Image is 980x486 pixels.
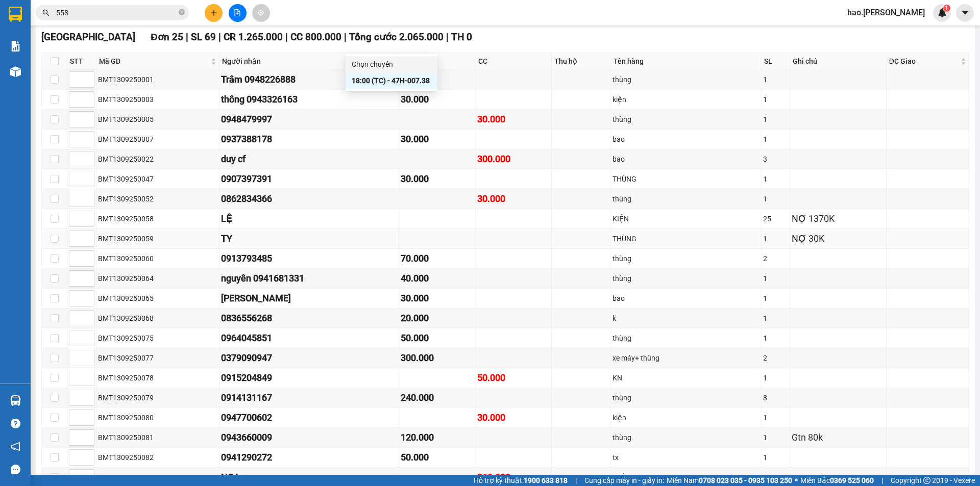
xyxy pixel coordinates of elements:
[98,94,217,105] div: BMT1309250003
[476,53,552,70] th: CC
[763,352,788,364] div: 2
[98,74,217,85] div: BMT1309250001
[221,172,398,186] div: 0907397391
[401,251,473,266] div: 70.000
[98,432,217,443] div: BMT1309250081
[221,251,398,266] div: 0913793485
[401,271,473,286] div: 40.000
[96,149,219,169] td: BMT1309250022
[218,31,221,43] span: |
[99,56,209,67] span: Mã GD
[221,470,398,484] div: NGA
[96,448,219,468] td: BMT1309250082
[98,154,217,165] div: BMT1309250022
[210,9,217,16] span: plus
[401,391,473,405] div: 240.000
[839,6,933,19] span: hao.[PERSON_NAME]
[763,154,788,165] div: 3
[612,352,759,364] div: xe máy+ thùng
[477,411,550,425] div: 30.000
[179,8,185,18] span: close-circle
[96,388,219,408] td: BMT1309250079
[96,90,219,110] td: BMT1309250003
[584,475,664,486] span: Cung cấp máy in - giấy in:
[763,173,788,185] div: 1
[96,249,219,269] td: BMT1309250060
[612,213,759,224] div: KIỆN
[352,59,431,70] div: Chọn chuyến
[762,53,790,70] th: SL
[222,56,389,67] span: Người nhận
[477,371,550,385] div: 50.000
[98,313,217,324] div: BMT1309250068
[221,411,398,425] div: 0947700602
[96,289,219,309] td: BMT1309250065
[401,450,473,465] div: 50.000
[401,351,473,365] div: 300.000
[96,328,219,348] td: BMT1309250075
[352,75,431,86] div: 18:00 (TC) - 47H-007.38
[524,476,568,484] strong: 1900 633 818
[96,229,219,249] td: BMT1309250059
[612,173,759,185] div: THÙNG
[67,53,96,70] th: STT
[96,110,219,130] td: BMT1309250005
[98,273,217,284] div: BMT1309250064
[257,9,264,16] span: aim
[252,4,270,22] button: aim
[96,70,219,90] td: BMT1309250001
[667,475,792,486] span: Miền Nam
[221,351,398,365] div: 0379090947
[792,232,885,246] div: NỢ 30K
[763,313,788,324] div: 1
[612,293,759,304] div: bao
[699,476,792,484] strong: 0708 023 035 - 0935 103 250
[221,430,398,445] div: 0943660009
[477,192,550,206] div: 30.000
[552,53,611,70] th: Thu hộ
[763,472,788,483] div: 6
[56,7,177,18] input: Tìm tên, số ĐT hoặc mã đơn
[938,8,947,17] img: icon-new-feature
[612,74,759,85] div: thùng
[98,253,217,264] div: BMT1309250060
[612,372,759,383] div: KN
[401,291,473,305] div: 30.000
[477,152,550,166] div: 300.000
[42,9,50,16] span: search
[399,53,475,70] th: CR
[221,291,398,305] div: [PERSON_NAME]
[943,5,950,12] sup: 1
[612,273,759,284] div: thùng
[221,132,398,146] div: 0937388178
[98,114,217,125] div: BMT1309250005
[763,193,788,204] div: 1
[763,94,788,105] div: 1
[221,311,398,325] div: 0836556268
[889,56,959,67] span: ĐC Giao
[792,430,885,445] div: Gtn 80k
[96,408,219,428] td: BMT1309250080
[401,430,473,445] div: 120.000
[10,66,21,77] img: warehouse-icon
[477,112,550,126] div: 30.000
[290,31,341,43] span: CC 800.000
[221,232,398,246] div: TY
[221,212,398,226] div: LỆ
[763,273,788,284] div: 1
[349,31,444,43] span: Tổng cước 2.065.000
[763,392,788,403] div: 8
[96,189,219,209] td: BMT1309250052
[792,212,885,226] div: NỢ 1370K
[612,154,759,165] div: bao
[401,172,473,186] div: 30.000
[98,372,217,383] div: BMT1309250078
[98,452,217,463] div: BMT1309250082
[98,412,217,423] div: BMT1309250080
[98,293,217,304] div: BMT1309250065
[229,4,247,22] button: file-add
[186,31,188,43] span: |
[221,72,398,87] div: Trâm 0948226888
[221,331,398,345] div: 0964045851
[98,134,217,145] div: BMT1309250007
